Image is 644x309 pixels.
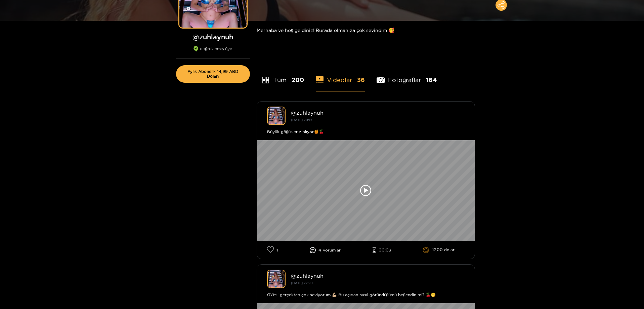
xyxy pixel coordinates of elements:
img: zuhlaynuh [267,107,286,125]
font: Videolar [327,76,352,83]
font: @zuhlaynuh [291,273,324,279]
img: zuhlaynuh [267,270,286,288]
font: Fotoğraflar [388,76,421,83]
font: 4 [318,248,321,252]
font: 1 [276,248,278,252]
font: Merhaba ve hoş geldiniz! Burada olmanıza çok sevindim 🥰 [257,28,394,33]
font: GYM'i gerçekten çok seviyorum 💪🏼 Bu açıdan nasıl göründüğümü beğendin mi? 🍒🤭 [267,293,436,297]
font: 164 [426,76,437,83]
font: [DATE] 22:20 [291,281,313,285]
font: yorumlar [323,248,341,252]
font: doğrulanmış üye [200,46,232,51]
font: Tüm [273,76,287,83]
font: Aylık Abonelik 14,99 ABD Doları [187,69,238,78]
font: @zuhlaynuh [291,110,324,116]
button: Aylık Abonelik 14,99 ABD Doları [176,65,250,83]
font: [DATE] 20:19 [291,118,312,122]
font: Büyük göğüsler zıplıyor🍯🍒 [267,129,324,134]
font: @zuhlaynuh [192,33,233,40]
font: 17,00 dolar [432,247,455,252]
span: uygulama mağazası [262,76,270,84]
font: 200 [292,76,304,83]
font: 00:03 [379,248,391,252]
font: 36 [357,76,365,83]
